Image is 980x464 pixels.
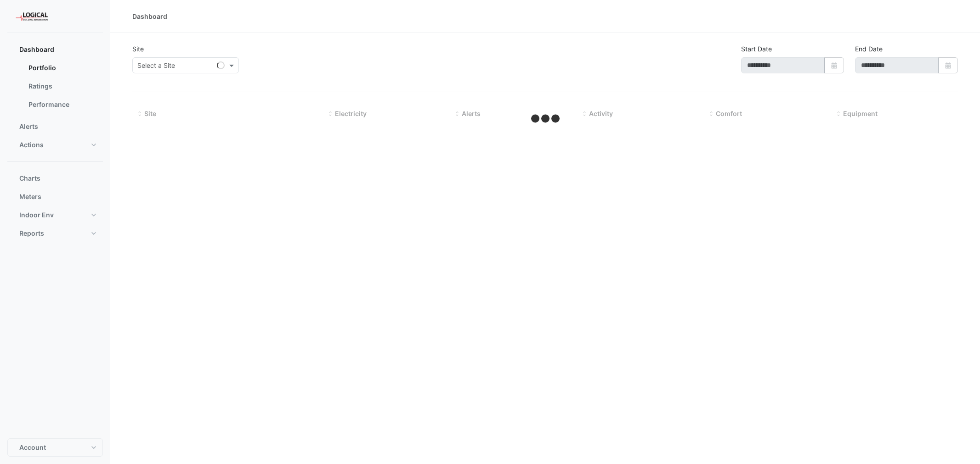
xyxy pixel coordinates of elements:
span: Comfort [716,110,742,117]
label: End Date [855,44,883,54]
label: Site [132,44,144,54]
span: Alerts [462,110,481,117]
label: Start Date [741,44,772,54]
a: Portfolio [21,59,103,77]
span: Dashboard [19,45,54,54]
button: Charts [7,169,103,188]
button: Indoor Env [7,206,103,224]
span: Equipment [843,110,878,117]
button: Alerts [7,117,103,136]
img: Company Logo [11,7,52,26]
span: Indoor Env [19,210,54,220]
span: Site [144,110,156,117]
span: Electricity [335,110,367,117]
span: Reports [19,229,44,238]
span: Activity [589,110,613,117]
a: Ratings [21,77,103,95]
div: Dashboard [7,59,103,117]
button: Dashboard [7,40,103,59]
span: Meters [19,192,41,201]
span: Account [19,443,46,452]
span: Charts [19,174,40,183]
button: Account [7,438,103,457]
a: Performance [21,95,103,114]
button: Actions [7,136,103,154]
button: Meters [7,188,103,206]
span: Alerts [19,122,38,131]
div: Dashboard [132,11,167,21]
button: Reports [7,224,103,243]
span: Actions [19,140,44,149]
